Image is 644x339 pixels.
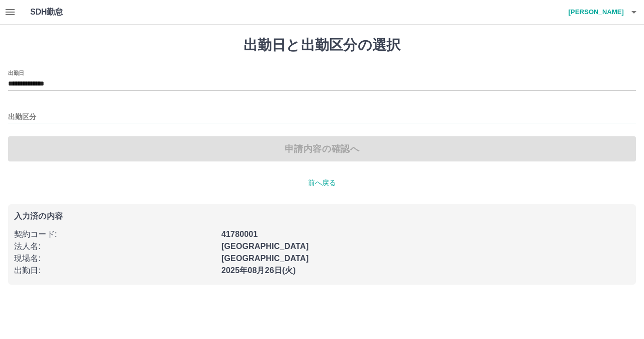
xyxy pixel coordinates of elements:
p: 契約コード : [14,228,215,240]
p: 法人名 : [14,240,215,252]
b: 2025年08月26日(火) [221,266,296,275]
h1: 出勤日と出勤区分の選択 [8,37,636,54]
b: 41780001 [221,230,258,238]
p: 前へ戻る [8,178,636,188]
p: 出勤日 : [14,265,215,277]
label: 出勤日 [8,69,24,76]
p: 入力済の内容 [14,212,630,220]
b: [GEOGRAPHIC_DATA] [221,254,309,263]
b: [GEOGRAPHIC_DATA] [221,242,309,250]
p: 現場名 : [14,252,215,265]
